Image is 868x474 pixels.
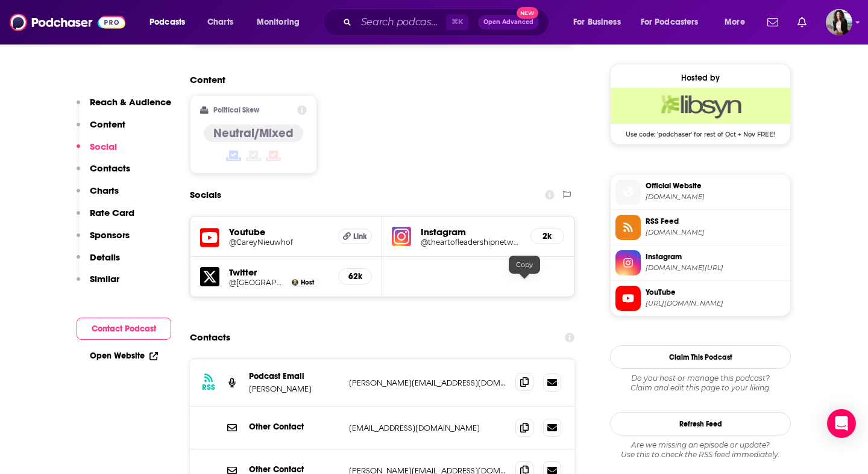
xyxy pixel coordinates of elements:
[349,423,506,433] p: [EMAIL_ADDRESS][DOMAIN_NAME]
[509,256,540,274] div: Copy
[90,229,130,241] p: Sponsors
[149,14,185,31] span: Podcasts
[641,14,699,31] span: For Podcasters
[646,263,785,272] span: instagram.com/theartofleadershipnetwork
[716,13,760,32] button: open menu
[483,19,533,25] span: Open Advanced
[90,118,125,130] p: Content
[229,266,329,278] h5: Twitter
[77,141,117,163] button: Social
[646,299,785,308] span: https://www.youtube.com/@CareyNieuwhof
[565,13,636,32] button: open menu
[77,162,130,185] button: Contacts
[646,287,785,298] span: YouTube
[10,11,125,34] img: Podchaser - Follow, Share and Rate Podcasts
[77,229,130,251] button: Sponsors
[356,13,446,32] input: Search podcasts, credits, & more...
[77,185,119,207] button: Charts
[77,207,134,229] button: Rate Card
[301,279,314,286] span: Host
[826,9,852,35] img: User Profile
[541,231,554,241] h5: 2k
[646,180,785,191] span: Official Website
[611,88,790,137] a: Libsyn Deal: Use code: 'podchaser' for rest of Oct + Nov FREE!
[827,409,856,438] div: Open Intercom Messenger
[207,14,233,31] span: Charts
[77,96,171,118] button: Reach & Audience
[349,378,506,388] p: [PERSON_NAME][EMAIL_ADDRESS][DOMAIN_NAME]
[213,106,259,114] h2: Political Skew
[646,251,785,262] span: Instagram
[793,12,811,32] a: Show notifications dropdown
[335,8,561,36] div: Search podcasts, credits, & more...
[478,15,539,29] button: Open AdvancedNew
[90,273,119,285] p: Similar
[249,422,339,432] p: Other Contact
[615,179,785,205] a: Official Website[DOMAIN_NAME]
[90,141,117,152] p: Social
[421,238,521,247] a: @theartofleadershipnetwork
[90,162,130,174] p: Contacts
[611,73,790,83] div: Hosted by
[190,183,221,206] h2: Socials
[77,318,171,340] button: Contact Podcast
[338,229,372,244] a: Link
[611,88,790,124] img: Libsyn Deal: Use code: 'podchaser' for rest of Oct + Nov FREE!
[353,232,367,241] span: Link
[392,227,411,246] img: iconImage
[248,13,315,32] button: open menu
[826,9,852,35] button: Show profile menu
[90,207,134,218] p: Rate Card
[90,251,120,263] p: Details
[229,226,329,238] h5: Youtube
[229,238,329,247] a: @CareyNieuwhof
[90,351,158,361] a: Open Website
[257,14,300,31] span: Monitoring
[615,250,785,275] a: Instagram[DOMAIN_NAME][URL]
[249,384,339,394] p: [PERSON_NAME]
[190,74,565,85] h2: Content
[421,226,521,238] h5: Instagram
[646,228,785,237] span: careynieuwhof.libsyn.com
[77,118,125,141] button: Content
[725,14,745,31] span: More
[646,216,785,227] span: RSS Feed
[610,374,791,393] div: Claim and edit this page to your liking.
[77,251,120,274] button: Details
[190,326,230,349] h2: Contacts
[517,7,538,19] span: New
[292,279,298,286] img: Carey Nieuwhof
[610,345,791,369] button: Claim This Podcast
[348,271,362,282] h5: 62k
[90,185,119,196] p: Charts
[573,14,621,31] span: For Business
[90,96,171,108] p: Reach & Audience
[615,286,785,311] a: YouTube[URL][DOMAIN_NAME]
[249,371,339,381] p: Podcast Email
[141,13,201,32] button: open menu
[229,278,287,287] a: @[GEOGRAPHIC_DATA]
[615,215,785,240] a: RSS Feed[DOMAIN_NAME]
[610,440,791,460] div: Are we missing an episode or update? Use this to check the RSS feed immediately.
[213,126,294,141] h4: Neutral/Mixed
[77,273,119,295] button: Similar
[446,14,468,30] span: ⌘ K
[200,13,241,32] a: Charts
[763,12,783,32] a: Show notifications dropdown
[610,374,791,383] span: Do you host or manage this podcast?
[202,383,215,392] h3: RSS
[611,124,790,138] span: Use code: 'podchaser' for rest of Oct + Nov FREE!
[646,192,785,202] span: careynieuwhof.libsyn.com
[633,13,716,32] button: open menu
[826,9,852,35] span: Logged in as ElizabethCole
[610,412,791,436] button: Refresh Feed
